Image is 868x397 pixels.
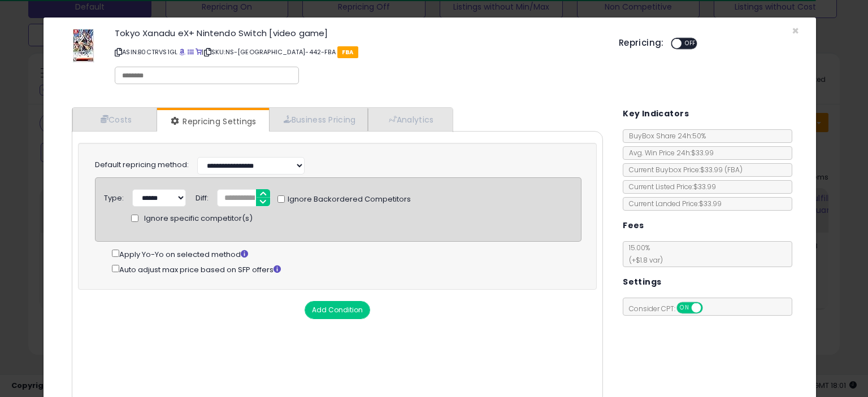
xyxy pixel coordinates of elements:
[623,255,663,265] span: (+$1.8 var)
[792,23,799,39] span: ×
[619,38,664,47] h5: Repricing:
[112,263,581,276] div: Auto adjust max price based on SFP offers
[682,39,700,49] span: OFF
[196,47,202,56] a: Your listing only
[623,219,644,233] h5: Fees
[623,275,661,289] h5: Settings
[678,303,692,313] span: ON
[623,182,716,191] span: Current Listed Price: $33.99
[623,199,722,208] span: Current Landed Price: $33.99
[115,29,602,37] h3: Tokyo Xanadu eX+ Nintendo Switch [video game]
[724,165,743,174] span: ( FBA )
[623,243,663,265] span: 15.00 %
[115,43,602,61] p: ASIN: B0CTRVS1GL | SKU: NS-[GEOGRAPHIC_DATA]-442-FBA
[623,131,706,141] span: BuyBox Share 24h: 50%
[104,189,124,204] div: Type:
[701,303,719,313] span: OFF
[188,47,194,56] a: All offer listings
[179,47,185,56] a: BuyBox page
[269,108,368,131] a: Business Pricing
[623,304,718,313] span: Consider CPT:
[112,247,581,260] div: Apply Yo-Yo on selected method
[95,160,189,171] label: Default repricing method:
[337,46,358,58] span: FBA
[623,148,714,158] span: Avg. Win Price 24h: $33.99
[623,165,743,174] span: Current Buybox Price:
[623,107,689,121] h5: Key Indicators
[305,301,370,319] button: Add Condition
[144,213,253,224] span: Ignore specific competitor(s)
[72,29,95,63] img: 51SjYNiT+cL._SL60_.jpg
[700,165,743,174] span: $33.99
[285,194,411,205] span: Ignore Backordered Competitors
[72,108,157,131] a: Costs
[196,189,209,204] div: Diff:
[157,110,268,133] a: Repricing Settings
[368,108,452,131] a: Analytics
